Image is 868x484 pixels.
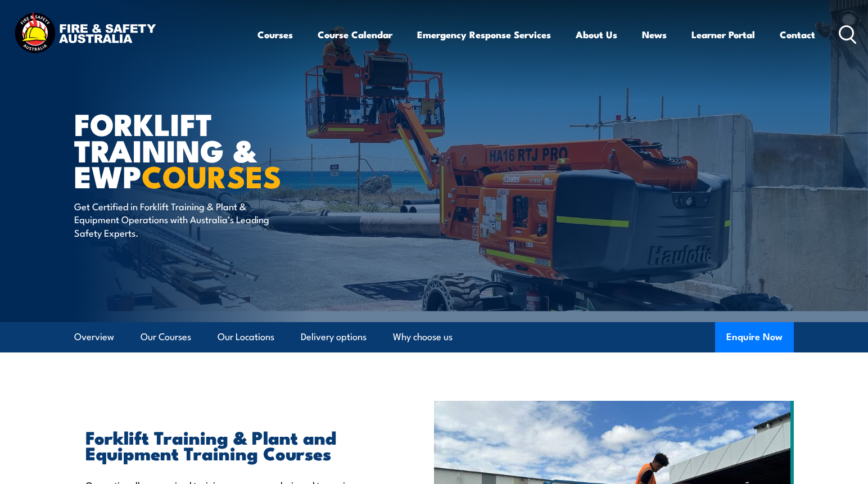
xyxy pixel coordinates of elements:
[780,20,815,49] a: Contact
[74,200,279,239] p: Get Certified in Forklift Training & Plant & Equipment Operations with Australia’s Leading Safety...
[74,322,114,352] a: Overview
[393,322,453,352] a: Why choose us
[85,429,382,460] h2: Forklift Training & Plant and Equipment Training Courses
[301,322,367,352] a: Delivery options
[318,20,392,49] a: Course Calendar
[576,20,617,49] a: About Us
[74,110,352,189] h1: Forklift Training & EWP
[218,322,274,352] a: Our Locations
[417,20,551,49] a: Emergency Response Services
[715,322,794,352] button: Enquire Now
[142,152,282,198] strong: COURSES
[257,20,293,49] a: Courses
[141,322,191,352] a: Our Courses
[642,20,667,49] a: News
[691,20,755,49] a: Learner Portal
